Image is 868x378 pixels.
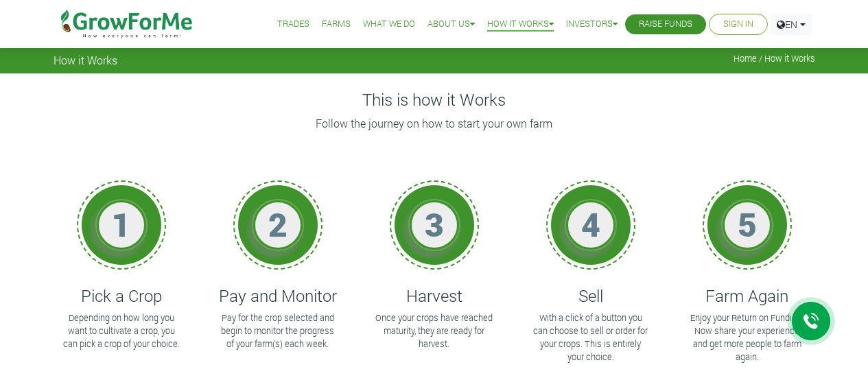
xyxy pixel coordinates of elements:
p: Enjoy your Return on Funding. Now share your experience and get more people to farm again. [688,311,806,364]
h4: Sell [530,286,652,306]
p: Once your crops have reached maturity, they are ready for harvest. [375,311,493,351]
a: Sign In [723,17,753,32]
a: Raise Funds [639,17,692,32]
h1: 1 [101,204,142,244]
a: Investors [566,17,618,32]
h4: Pay and Monitor [217,286,339,306]
p: Depending on how long you want to cultivate a crop, you can pick a crop of your choice. [62,311,180,351]
h1: 2 [257,204,298,244]
span: How it Works [54,54,117,67]
h1: 3 [414,204,455,244]
h4: Pick a Crop [60,286,183,306]
h4: Farm Again [686,286,808,306]
h4: Harvest [373,286,495,306]
h1: 4 [570,204,611,244]
a: EN [771,14,812,35]
h4: This is how it Works [54,90,815,110]
h1: 5 [727,204,768,244]
a: How it Works [487,17,554,32]
p: Pay for the crop selected and begin to monitor the progress of your farm(s) each week. [219,311,337,351]
a: Trades [277,17,309,32]
a: Farms [322,17,351,32]
a: What We Do [363,17,415,32]
span: Home / How it Works [734,54,815,64]
p: Follow the journey on how to start your own farm [56,115,813,132]
a: About Us [427,17,475,32]
p: With a click of a button you can choose to sell or order for your crops. This is entirely your ch... [532,311,650,364]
